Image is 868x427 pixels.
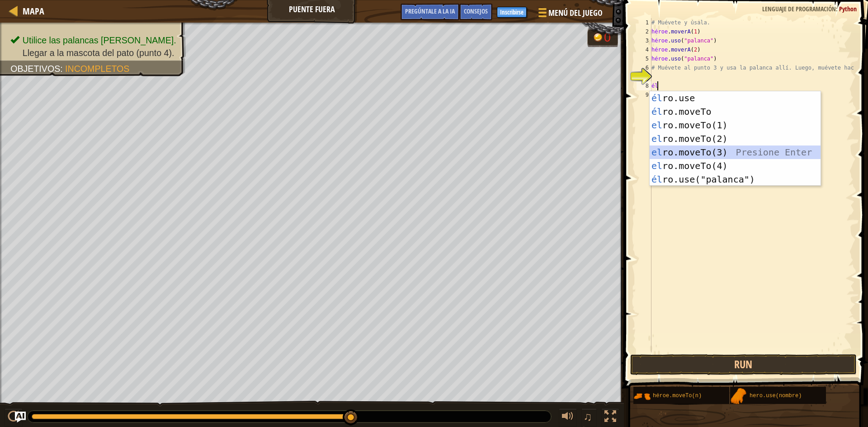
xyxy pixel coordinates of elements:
li: Utilice las palancas del puente. [10,34,176,47]
font: 9 [646,92,649,98]
font: Lenguaje de programación [762,5,836,13]
font: : [60,64,62,74]
font: Menú del juego [548,7,603,19]
button: Run [630,354,857,375]
font: hero.use(nombre) [750,393,802,399]
font: 8 [646,83,649,89]
button: Inscribirse [497,7,527,18]
font: 1 [646,19,649,26]
button: Menú del juego [531,4,608,25]
font: Pregúntale a la IA [405,7,455,15]
img: portrait.png [633,388,651,405]
button: Ajustar el volumen [559,408,577,427]
font: Incompletos [65,64,129,74]
font: : [836,5,838,13]
font: Utilice las palancas [PERSON_NAME]. [23,35,176,45]
a: Mapa [18,5,44,17]
font: Inscribirse [500,8,524,16]
font: Llegar a la mascota del pato (punto 4). [23,48,175,58]
font: Objetivos [10,64,60,74]
font: Python [839,5,857,13]
font: 4 [646,47,649,53]
button: Cambiar a pantalla completa [601,408,619,427]
font: 5 [646,56,649,62]
font: 0 [604,31,611,44]
font: 3 [646,38,649,44]
div: El equipo 'humanos' no tiene oro. [587,28,618,47]
li: Llegar a la mascota del pato (punto 4). [10,47,176,59]
img: portrait.png [730,388,747,405]
button: Pregúntale a la IA [401,4,459,20]
font: Consejos [464,7,488,15]
font: Mapa [23,5,44,17]
font: ♫ [583,410,592,423]
font: 2 [646,28,649,35]
font: héroe.moveTo(n) [653,393,702,399]
button: Ctrl + P: Play [5,408,23,427]
font: 6 [646,65,649,71]
button: ♫ [581,408,597,427]
button: Pregúntale a la IA [15,412,26,422]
